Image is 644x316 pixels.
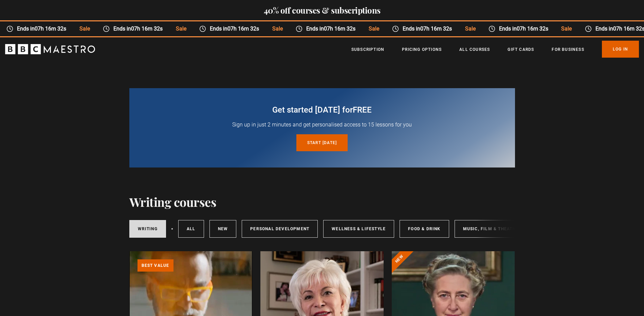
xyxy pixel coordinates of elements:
a: Wellness & Lifestyle [323,220,394,238]
a: All [178,220,204,238]
time: 07h 16m 32s [612,25,644,32]
a: Food & Drink [400,220,449,238]
a: Pricing Options [402,46,442,53]
span: Sale [361,25,385,33]
time: 07h 16m 32s [130,25,162,32]
span: Ends in [109,25,168,33]
span: Ends in [302,25,361,33]
nav: Primary [351,41,639,58]
time: 07h 16m 32s [323,25,355,32]
span: Ends in [495,25,554,33]
span: Ends in [13,25,72,33]
span: Ends in [398,25,458,33]
a: Start [DATE] [296,134,348,151]
a: For business [552,46,584,53]
span: Sale [458,25,481,33]
a: Log In [602,41,639,58]
a: All Courses [459,46,490,53]
a: New [209,220,237,238]
a: Subscription [351,46,384,53]
a: Writing [129,220,166,238]
h2: Get started [DATE] for [146,104,499,115]
svg: BBC Maestro [5,44,95,54]
time: 07h 16m 32s [34,25,66,32]
span: Sale [72,25,96,33]
p: Sign up in just 2 minutes and get personalised access to 15 lessons for you [146,121,499,129]
span: Sale [169,25,192,33]
p: Best value [137,259,173,272]
h1: Writing courses [129,195,217,209]
span: Sale [265,25,289,33]
a: Gift Cards [508,46,534,53]
span: Ends in [205,25,265,33]
time: 07h 16m 32s [516,25,548,32]
a: Music, Film & Theatre [455,220,527,238]
span: free [353,105,372,115]
span: Sale [554,25,577,33]
time: 07h 16m 32s [227,25,258,32]
a: Personal Development [242,220,318,238]
time: 07h 16m 32s [420,25,451,32]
